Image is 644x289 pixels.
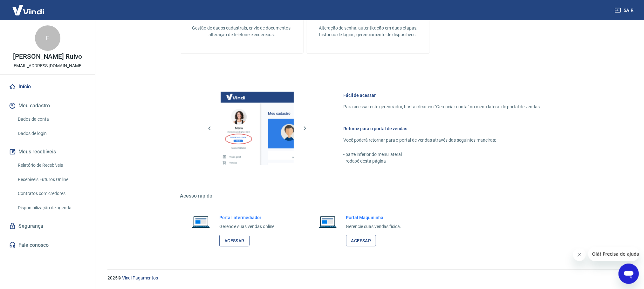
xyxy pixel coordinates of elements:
a: Acessar [219,235,250,247]
img: Imagem de um notebook aberto [314,214,341,230]
iframe: Fechar mensagem [573,248,586,261]
a: Segurança [8,219,87,233]
div: E [35,25,60,51]
a: Acessar [346,235,376,247]
p: 2025 © [107,275,629,281]
a: Dados de login [15,127,87,140]
a: Fale conosco [8,238,87,252]
img: Imagem de um notebook aberto [188,214,214,230]
img: Vindi [8,0,49,20]
a: Relatório de Recebíveis [15,159,87,172]
h6: Fácil de acessar [343,92,541,98]
p: Gerencie suas vendas física. [346,223,401,230]
iframe: Botão para abrir a janela de mensagens [619,264,639,284]
p: Gestão de dados cadastrais, envio de documentos, alteração de telefone e endereços. [190,25,293,38]
h6: Retorne para o portal de vendas [343,125,541,132]
h6: Portal Maquininha [346,214,401,221]
p: Gerencie suas vendas online. [219,223,276,230]
p: [PERSON_NAME] Ruivo [13,53,82,60]
p: - rodapé desta página [343,158,541,165]
p: [EMAIL_ADDRESS][DOMAIN_NAME] [12,63,83,69]
h5: Acesso rápido [180,193,556,199]
span: Olá! Precisa de ajuda? [4,4,53,10]
a: Início [8,80,87,94]
a: Dados da conta [15,113,87,126]
a: Vindi Pagamentos [122,275,158,280]
a: Disponibilização de agenda [15,201,87,214]
iframe: Mensagem da empresa [588,247,639,261]
p: Alteração de senha, autenticação em duas etapas, histórico de logins, gerenciamento de dispositivos. [317,25,419,38]
button: Sair [613,4,636,16]
button: Meus recebíveis [8,145,87,159]
p: - parte inferior do menu lateral [343,151,541,158]
a: Recebíveis Futuros Online [15,173,87,186]
button: Meu cadastro [8,99,87,113]
p: Para acessar este gerenciador, basta clicar em “Gerenciar conta” no menu lateral do portal de ven... [343,104,541,110]
img: Imagem da dashboard mostrando o botão de gerenciar conta na sidebar no lado esquerdo [221,92,294,165]
a: Contratos com credores [15,187,87,200]
h6: Portal Intermediador [219,214,276,221]
p: Você poderá retornar para o portal de vendas através das seguintes maneiras: [343,137,541,144]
